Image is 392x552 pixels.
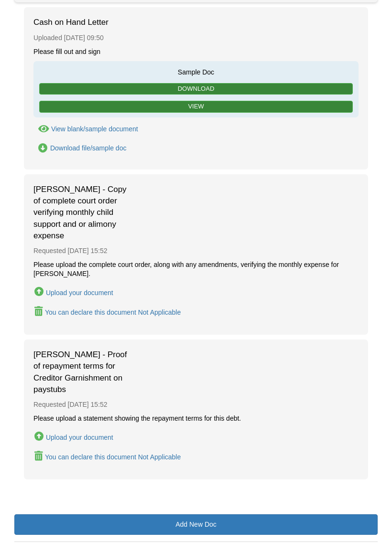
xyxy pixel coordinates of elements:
div: You can declare this document Not Applicable [45,308,181,316]
span: [PERSON_NAME] - Proof of repayment terms for Creditor Garnishment on paystubs [33,349,129,395]
div: Please upload the complete court order, along with any amendments, verifying the monthly expense ... [33,260,359,278]
button: Upload Joseph Colson - Copy of complete court order verifying monthly child support and or alimon... [33,285,114,299]
div: Please fill out and sign [33,47,359,56]
div: Uploaded [DATE] 09:50 [33,29,359,47]
button: Upload Joseph Colson - Proof of repayment terms for Creditor Garnishment on paystubs [33,430,114,444]
div: You can declare this document Not Applicable [45,453,181,461]
button: Declare Joseph Colson - Copy of complete court order verifying monthly child support and or alimo... [33,306,182,318]
a: Add New Doc [14,514,378,535]
div: View blank/sample document [51,125,138,133]
div: Requested [DATE] 15:52 [33,395,359,414]
div: Please upload a statement showing the repayment terms for this debt. [33,414,359,423]
button: View Cash on Hand Letter [33,124,138,134]
a: View [39,101,353,113]
div: Upload your document [46,434,113,441]
div: Requested [DATE] 15:52 [33,242,359,260]
span: [PERSON_NAME] - Copy of complete court order verifying monthly child support and or alimony expense [33,184,129,242]
a: Download [39,83,353,95]
span: Sample Doc [38,66,354,77]
button: Declare Joseph Colson - Proof of repayment terms for Creditor Garnishment on paystubs not applicable [33,450,182,463]
a: Download Cash on Hand Letter [33,143,126,153]
div: Upload your document [46,289,113,297]
div: Download file/sample doc [50,144,127,152]
span: Cash on Hand Letter [33,17,129,28]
